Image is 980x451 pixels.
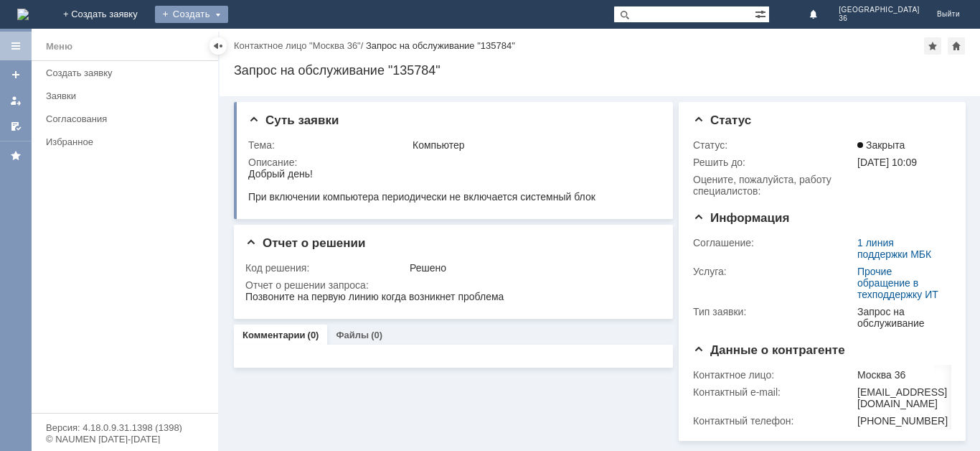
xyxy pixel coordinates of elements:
[693,211,789,225] span: Информация
[839,14,920,23] span: 36
[308,330,319,340] div: (0)
[46,113,209,124] div: Согласования
[857,369,948,381] div: Москва 36
[46,434,204,444] div: © NAUMEN [DATE]-[DATE]
[755,6,769,20] span: Расширенный поиск
[693,113,751,127] span: Статус
[693,415,854,427] div: Контактный телефон:
[857,139,905,151] span: Закрыта
[46,68,209,78] div: Создать заявку
[245,279,657,291] div: Отчет о решении запроса:
[40,62,215,84] a: Создать заявку
[693,174,854,197] div: Oцените, пожалуйста, работу специалистов:
[248,157,657,168] div: Описание:
[209,37,227,55] div: Скрыть меню
[4,89,27,112] a: Мои заявки
[46,136,194,147] div: Избранное
[46,423,204,432] div: Версия: 4.18.0.9.31.1398 (1398)
[857,415,948,427] div: [PHONE_NUMBER]
[155,6,228,23] div: Создать
[336,330,369,340] a: Файлы
[17,9,29,20] img: logo
[693,343,845,357] span: Данные о контрагенте
[693,386,854,398] div: Контактный e-mail:
[410,262,654,274] div: Решено
[242,330,306,340] a: Комментарии
[4,63,27,86] a: Создать заявку
[234,40,361,51] a: Контактное лицо "Москва 36"
[366,40,515,51] div: Запрос на обслуживание "135784"
[924,37,941,55] div: Добавить в избранное
[17,9,29,20] a: Перейти на домашнюю страницу
[693,306,854,317] div: Тип заявки:
[371,330,382,340] div: (0)
[693,237,854,248] div: Соглашение:
[4,115,27,138] a: Мои согласования
[948,37,965,55] div: Сделать домашней страницей
[857,237,931,260] a: 1 линия поддержки МБК
[46,38,72,55] div: Меню
[413,139,654,151] div: Компьютер
[693,266,854,277] div: Услуга:
[693,369,854,381] div: Контактное лицо:
[693,157,854,168] div: Решить до:
[857,157,917,168] span: [DATE] 10:09
[857,386,948,409] div: [EMAIL_ADDRESS][DOMAIN_NAME]
[234,63,966,78] div: Запрос на обслуживание "135784"
[46,90,209,101] div: Заявки
[234,40,366,51] div: /
[248,113,339,127] span: Суть заявки
[857,266,938,300] a: Прочие обращение в техподдержку ИТ
[40,85,215,107] a: Заявки
[248,139,410,151] div: Тема:
[693,139,854,151] div: Статус:
[40,108,215,130] a: Согласования
[245,262,407,274] div: Код решения:
[839,6,920,14] span: [GEOGRAPHIC_DATA]
[857,306,946,329] div: Запрос на обслуживание
[245,236,365,250] span: Отчет о решении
